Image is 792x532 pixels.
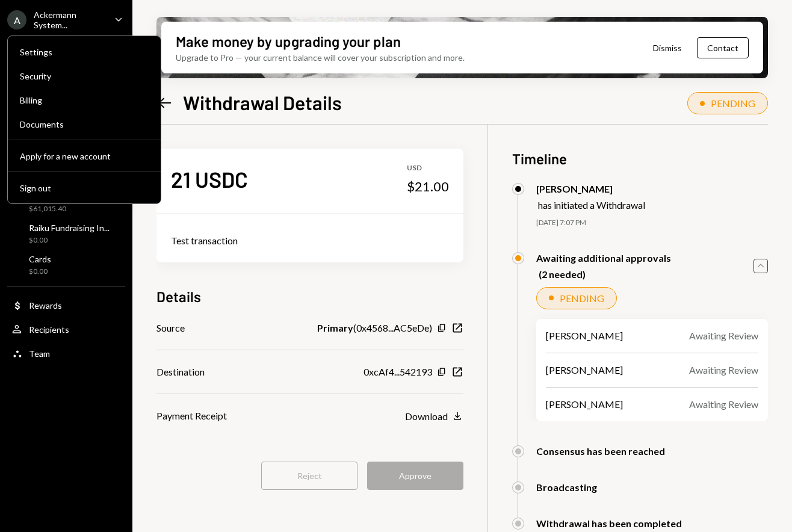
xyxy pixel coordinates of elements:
[156,321,185,335] div: Source
[7,10,26,29] div: A
[13,113,156,135] a: Documents
[29,267,51,277] div: $0.00
[538,199,645,211] div: has initiated a Withdrawal
[536,252,671,264] div: Awaiting additional approvals
[176,51,465,64] div: Upgrade to Pro — your current balance will cover your subscription and more.
[171,234,449,248] div: Test transaction
[405,410,448,422] div: Download
[156,409,227,423] div: Payment Receipt
[7,219,125,248] a: Raiku Fundraising In...$0.00
[407,178,449,195] div: $21.00
[13,146,156,167] button: Apply for a new account
[176,31,401,51] div: Make money by upgrading your plan
[29,324,69,335] div: Recipients
[697,37,749,58] button: Contact
[13,65,156,87] a: Security
[29,254,51,264] div: Cards
[7,342,125,364] a: Team
[29,348,50,359] div: Team
[156,365,205,379] div: Destination
[536,481,597,493] div: Broadcasting
[7,250,125,279] a: Cards$0.00
[7,294,125,316] a: Rewards
[156,286,201,306] h3: Details
[29,223,110,233] div: Raiku Fundraising In...
[34,10,105,30] div: Ackermann System...
[20,47,149,57] div: Settings
[317,321,432,335] div: ( 0x4568...AC5eDe )
[711,97,755,109] div: PENDING
[20,119,149,129] div: Documents
[539,268,671,280] div: (2 needed)
[20,151,149,161] div: Apply for a new account
[13,178,156,199] button: Sign out
[13,89,156,111] a: Billing
[546,397,623,412] div: [PERSON_NAME]
[536,445,665,457] div: Consensus has been reached
[7,318,125,340] a: Recipients
[689,329,758,343] div: Awaiting Review
[689,397,758,412] div: Awaiting Review
[407,163,449,173] div: USD
[536,518,682,529] div: Withdrawal has been completed
[638,34,697,62] button: Dismiss
[20,183,149,193] div: Sign out
[20,95,149,105] div: Billing
[29,300,62,311] div: Rewards
[536,183,645,194] div: [PERSON_NAME]
[317,321,353,335] b: Primary
[405,410,463,423] button: Download
[13,41,156,63] a: Settings
[171,165,248,193] div: 21 USDC
[689,363,758,377] div: Awaiting Review
[183,90,342,114] h1: Withdrawal Details
[546,329,623,343] div: [PERSON_NAME]
[560,292,604,304] div: PENDING
[536,218,768,228] div: [DATE] 7:07 PM
[29,235,110,246] div: $0.00
[546,363,623,377] div: [PERSON_NAME]
[364,365,432,379] div: 0xcAf4...542193
[20,71,149,81] div: Security
[512,149,768,169] h3: Timeline
[29,204,85,214] div: $61,015.40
